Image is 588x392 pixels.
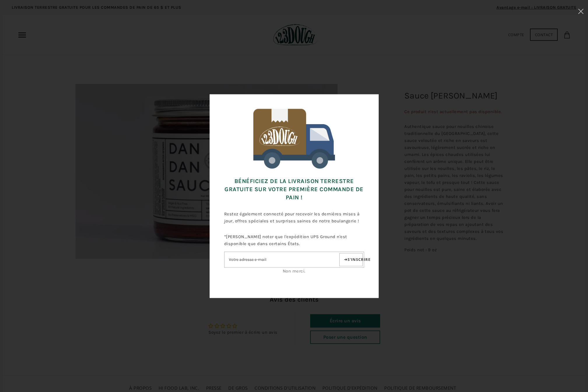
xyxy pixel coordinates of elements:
[339,253,363,266] button: S'inscrire
[224,178,364,201] font: Bénéficiez de la livraison terrestre GRATUITE sur votre première commande de pain !
[224,211,360,224] font: Restez également connecté pour recevoir les dernières mises à jour, offres spéciales et surprises...
[283,268,306,274] a: Non merci.
[347,257,371,262] font: S'inscrire
[224,254,338,265] input: Adresse email
[224,234,347,246] font: *[PERSON_NAME] noter que l'expédition UPS Ground n'est disponible que dans certains États.
[253,109,335,168] img: 123Dough Bakery Livraison gratuite pour les nouveaux clients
